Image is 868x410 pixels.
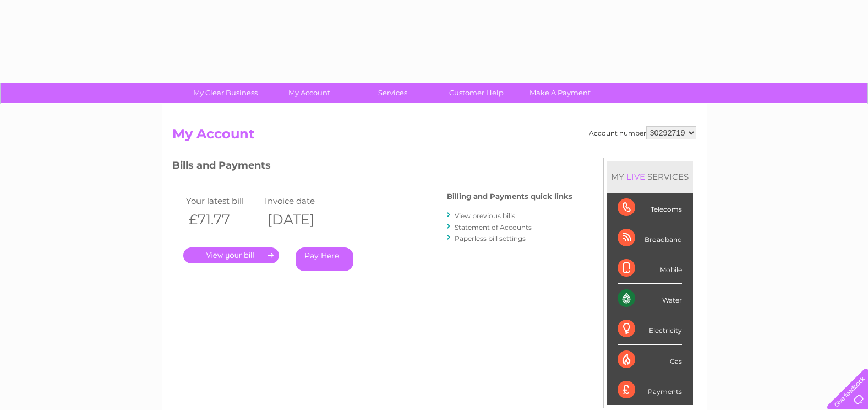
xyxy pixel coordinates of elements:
[347,83,438,103] a: Services
[618,253,682,284] div: Mobile
[618,223,682,253] div: Broadband
[262,193,341,208] td: Invoice date
[262,208,341,231] th: [DATE]
[455,212,515,220] a: View previous bills
[431,83,522,103] a: Customer Help
[172,158,572,177] h3: Bills and Payments
[618,345,682,375] div: Gas
[455,234,526,242] a: Paperless bill settings
[618,375,682,405] div: Payments
[589,126,696,139] div: Account number
[264,83,354,103] a: My Account
[183,208,263,231] th: £71.77
[618,193,682,223] div: Telecoms
[618,314,682,344] div: Electricity
[296,247,353,271] a: Pay Here
[183,247,279,263] a: .
[180,83,271,103] a: My Clear Business
[515,83,605,103] a: Make A Payment
[624,171,647,182] div: LIVE
[447,192,572,201] h4: Billing and Payments quick links
[183,193,263,208] td: Your latest bill
[172,126,696,147] h2: My Account
[607,161,693,192] div: MY SERVICES
[455,223,532,231] a: Statement of Accounts
[618,284,682,314] div: Water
